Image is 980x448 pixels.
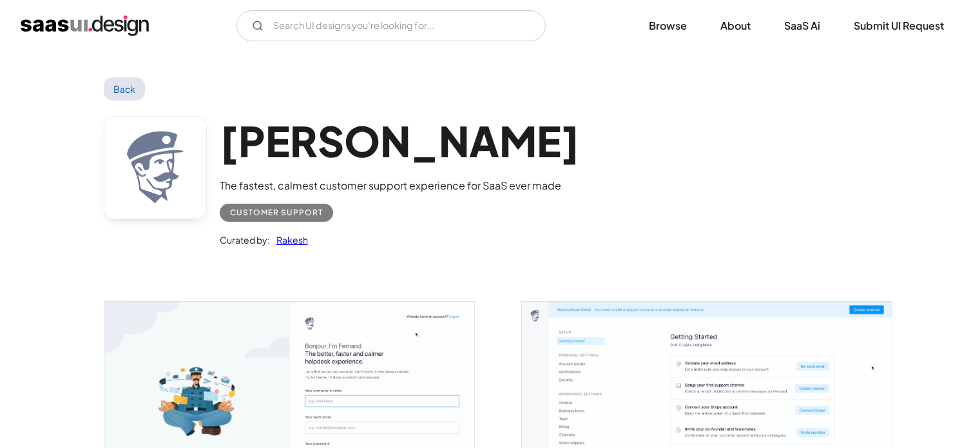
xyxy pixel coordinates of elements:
[769,12,836,40] a: SaaS Ai
[236,10,546,41] form: Email Form
[220,178,580,193] div: The fastest, calmest customer support experience for SaaS ever made
[705,12,766,40] a: About
[838,12,959,40] a: Submit UI Request
[236,10,546,41] input: Search UI designs you're looking for...
[270,232,308,248] a: Rakesh
[220,116,580,166] h1: [PERSON_NAME]
[220,232,270,248] div: Curated by:
[633,12,702,40] a: Browse
[230,205,323,220] div: Customer Support
[21,15,149,36] a: home
[104,77,146,101] a: Back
